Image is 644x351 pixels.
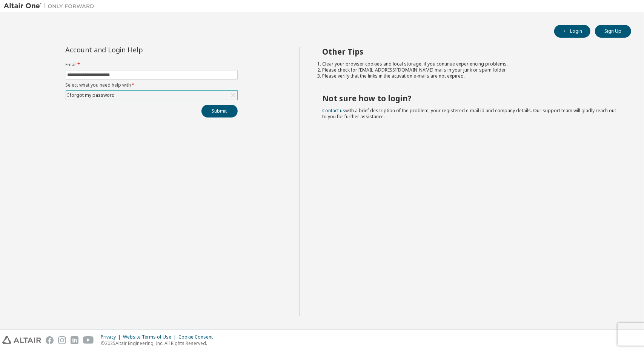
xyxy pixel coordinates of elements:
a: Contact us [322,107,345,114]
div: Website Terms of Use [123,334,178,340]
img: altair_logo.svg [2,336,41,344]
div: Account and Login Help [66,47,203,53]
img: Altair One [4,2,98,10]
li: Please verify that the links in the activation e-mails are not expired. [322,73,618,79]
label: Select what you need help with [66,82,238,88]
h2: Not sure how to login? [322,93,618,103]
div: I forgot my password [66,91,237,100]
img: linkedin.svg [71,336,78,344]
button: Submit [201,105,238,118]
li: Clear your browser cookies and local storage, if you continue experiencing problems. [322,61,618,67]
h2: Other Tips [322,47,618,56]
p: © 2025 Altair Engineering, Inc. All Rights Reserved. [101,340,217,346]
li: Please check for [EMAIL_ADDRESS][DOMAIN_NAME] mails in your junk or spam folder. [322,67,618,73]
div: Cookie Consent [178,334,217,340]
div: Privacy [101,334,123,340]
span: with a brief description of the problem, your registered e-mail id and company details. Our suppo... [322,107,616,120]
img: facebook.svg [46,336,54,344]
label: Email [66,62,238,68]
button: Sign Up [595,25,631,38]
div: I forgot my password [66,91,116,99]
button: Login [554,25,590,38]
img: instagram.svg [58,336,66,344]
img: youtube.svg [83,336,94,344]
